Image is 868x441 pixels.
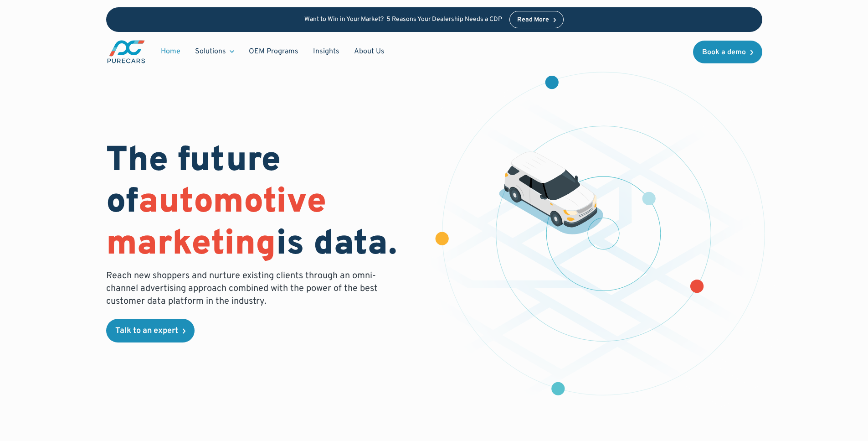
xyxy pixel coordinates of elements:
img: purecars logo [106,39,146,64]
p: Want to Win in Your Market? 5 Reasons Your Dealership Needs a CDP [304,16,502,24]
a: Read More [509,11,564,28]
a: Book a demo [693,41,762,63]
a: Home [154,43,188,60]
h1: The future of is data. [106,141,423,266]
div: Solutions [195,47,226,57]
a: Talk to an expert [106,319,195,342]
div: Book a demo [702,49,746,56]
div: Talk to an expert [115,327,178,335]
a: About Us [347,43,392,60]
span: automotive marketing [106,181,326,266]
div: Solutions [188,43,241,60]
p: Reach new shoppers and nurture existing clients through an omni-channel advertising approach comb... [106,270,383,308]
div: Read More [517,17,549,23]
a: main [106,39,146,64]
a: OEM Programs [241,43,306,60]
a: Insights [306,43,347,60]
img: illustration of a vehicle [499,151,604,234]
